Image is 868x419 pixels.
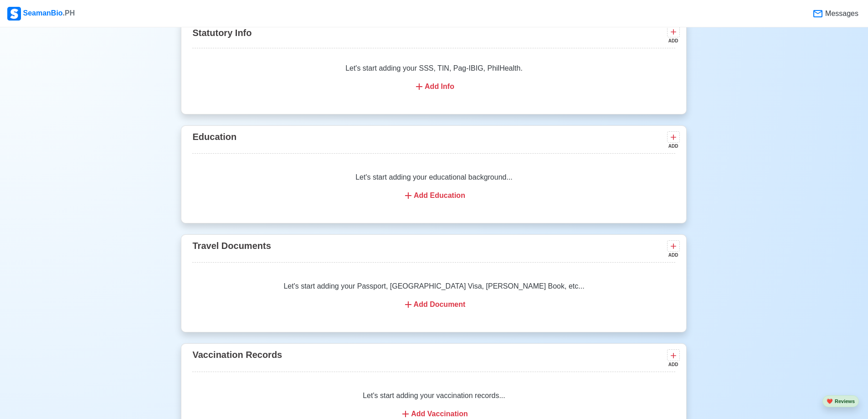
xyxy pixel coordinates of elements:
span: Vaccination Records [192,350,282,360]
div: Add Education [203,190,664,201]
div: ADD [667,252,678,259]
span: .PH [63,9,75,17]
div: Statutory Info [192,24,675,48]
div: Add Document [203,299,664,310]
div: Let's start adding your Passport, [GEOGRAPHIC_DATA] Visa, [PERSON_NAME] Book, etc... [192,270,675,321]
div: Add Info [203,81,664,92]
div: ADD [667,361,678,368]
span: Messages [823,8,858,19]
span: heart [827,398,833,404]
div: Let's start adding your educational background... [192,161,675,212]
img: Logo [7,7,21,21]
span: Education [192,132,236,142]
p: Let's start adding your SSS, TIN, Pag-IBIG, PhilHealth. [203,63,664,74]
div: ADD [667,37,678,44]
span: Travel Documents [192,241,271,251]
button: heartReviews [822,395,859,408]
div: SeamanBio [7,7,75,21]
div: ADD [667,143,678,150]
